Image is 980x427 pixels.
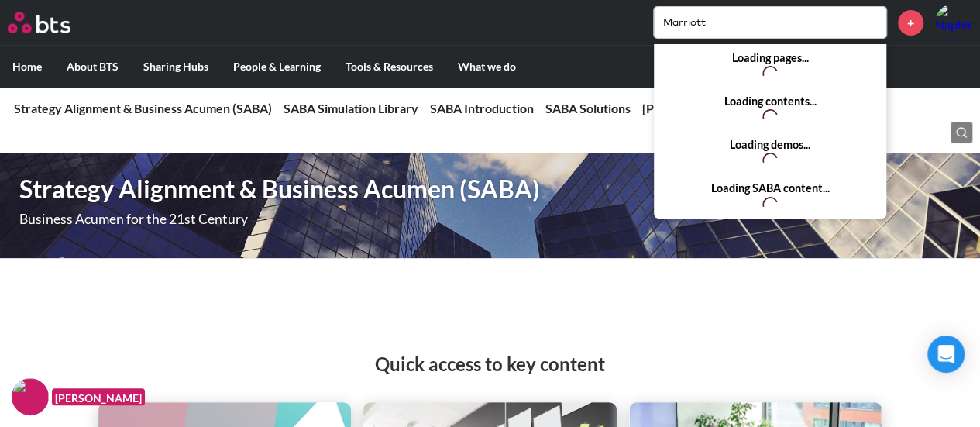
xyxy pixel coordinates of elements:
[642,101,740,115] a: [PERSON_NAME]
[19,212,546,226] p: Business Acumen for the 21st Century
[333,46,445,87] label: Tools & Resources
[221,46,333,87] label: People & Learning
[12,378,49,415] img: F
[927,336,965,373] div: Open Intercom Messenger
[52,388,145,406] figcaption: [PERSON_NAME]
[54,46,131,87] label: About BTS
[724,94,817,109] strong: Loading contents...
[730,137,810,153] strong: Loading demos...
[14,101,272,115] a: Strategy Alignment & Business Acumen (SABA)
[935,4,972,41] img: Naphinya Rassamitat
[898,10,923,36] a: +
[732,50,809,66] strong: Loading pages...
[8,12,70,33] img: BTS Logo
[284,101,418,115] a: SABA Simulation Library
[445,46,528,87] label: What we do
[131,46,221,87] label: Sharing Hubs
[19,172,678,207] h1: Strategy Alignment & Business Acumen (SABA)
[8,12,99,33] a: Go home
[711,181,830,196] strong: Loading SABA content...
[545,101,631,115] a: SABA Solutions
[935,4,972,41] a: Profile
[430,101,534,115] a: SABA Introduction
